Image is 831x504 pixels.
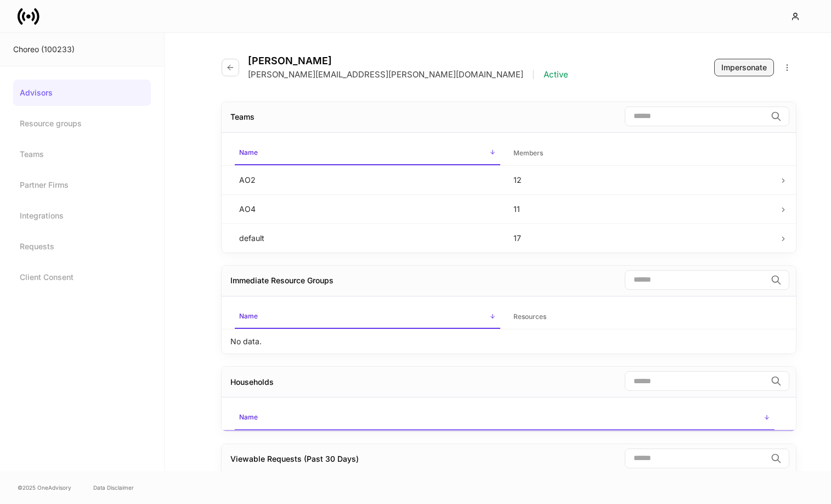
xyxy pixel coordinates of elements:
[235,305,500,329] span: Name
[248,55,568,67] h4: [PERSON_NAME]
[544,69,568,80] p: Active
[230,275,333,286] div: Immediate Resource Groups
[721,62,767,73] div: Impersonate
[239,311,258,321] h6: Name
[13,141,151,167] a: Teams
[248,69,523,80] p: [PERSON_NAME][EMAIL_ADDRESS][PERSON_NAME][DOMAIN_NAME]
[13,110,151,137] a: Resource groups
[13,80,151,106] a: Advisors
[93,483,134,492] a: Data Disclaimer
[230,336,262,347] p: No data.
[230,165,505,194] td: AO2
[230,453,359,464] div: Viewable Requests (Past 30 Days)
[509,306,775,328] span: Resources
[714,59,774,76] button: Impersonate
[513,311,546,322] h6: Resources
[505,223,779,253] td: 17
[13,44,151,55] div: Choreo (100233)
[239,412,258,422] h6: Name
[230,194,505,223] td: AO4
[18,483,71,492] span: © 2025 OneAdvisory
[239,147,258,158] h6: Name
[13,264,151,290] a: Client Consent
[235,142,500,165] span: Name
[230,377,274,388] div: Households
[235,406,775,430] span: Name
[13,233,151,260] a: Requests
[513,148,543,158] h6: Members
[13,172,151,198] a: Partner Firms
[532,69,535,80] p: |
[505,165,779,194] td: 12
[505,194,779,223] td: 11
[230,111,255,122] div: Teams
[509,142,775,165] span: Members
[13,203,151,229] a: Integrations
[230,223,505,253] td: default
